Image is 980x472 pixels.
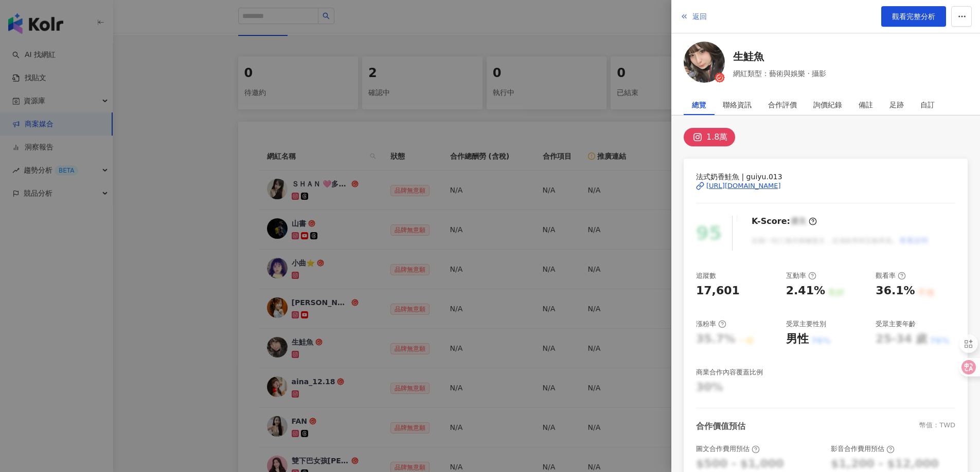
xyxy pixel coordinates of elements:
[706,181,781,191] div: [URL][DOMAIN_NAME]
[876,283,915,299] div: 36.1%
[876,271,906,280] div: 觀看率
[696,271,716,280] div: 追蹤數
[786,271,816,280] div: 互動率
[859,95,873,115] div: 備註
[696,368,763,377] div: 商業合作內容覆蓋比例
[768,95,797,115] div: 合作評價
[706,130,727,144] div: 1.8萬
[876,319,916,329] div: 受眾主要年齡
[786,283,825,299] div: 2.41%
[696,421,745,432] div: 合作價值預估
[696,181,955,191] a: [URL][DOMAIN_NAME]
[752,216,817,227] div: K-Score :
[919,421,955,432] div: 幣值：TWD
[692,95,706,115] div: 總覽
[892,12,935,21] span: 觀看完整分析
[684,42,725,83] img: KOL Avatar
[831,444,895,454] div: 影音合作費用預估
[696,444,760,454] div: 圖文合作費用預估
[813,95,842,115] div: 詢價紀錄
[920,95,935,115] div: 自訂
[684,128,735,146] button: 1.8萬
[680,6,707,27] button: 返回
[786,331,809,347] div: 男性
[684,42,725,86] a: KOL Avatar
[889,95,904,115] div: 足跡
[786,319,826,329] div: 受眾主要性別
[692,12,707,21] span: 返回
[881,6,946,27] a: 觀看完整分析
[733,49,826,64] a: 生鮭魚
[733,68,826,79] span: 網紅類型：藝術與娛樂 · 攝影
[723,95,752,115] div: 聯絡資訊
[696,283,740,299] div: 17,601
[696,171,955,182] span: 法式奶香鮭魚 | guiyu.013
[696,319,726,329] div: 漲粉率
